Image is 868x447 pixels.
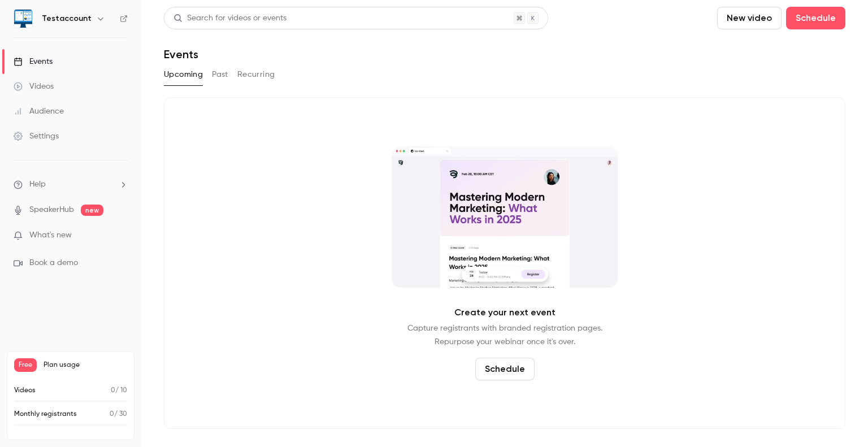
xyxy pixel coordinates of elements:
button: Schedule [786,7,845,29]
span: 0 [110,411,114,418]
p: Monthly registrants [14,409,77,419]
span: Help [29,179,46,190]
button: Upcoming [164,66,203,84]
button: Recurring [237,66,275,84]
p: / 30 [110,409,127,419]
div: Events [14,56,53,67]
span: Plan usage [44,361,127,370]
iframe: Noticeable Trigger [114,231,128,241]
h1: Events [164,47,198,61]
h6: Testaccount [42,13,92,24]
div: Settings [14,131,59,142]
p: Create your next event [454,306,555,319]
p: Videos [14,385,36,396]
span: Free [14,358,37,372]
li: help-dropdown-opener [14,179,128,190]
div: Videos [14,81,54,92]
p: Capture registrants with branded registration pages. Repurpose your webinar once it's over. [407,322,602,349]
button: New video [717,7,782,29]
a: SpeakerHub [29,204,74,216]
button: Past [212,66,228,84]
span: Book a demo [29,257,78,269]
button: Schedule [475,358,535,380]
div: Audience [14,106,64,117]
div: Search for videos or events [173,12,287,24]
span: new [81,205,103,216]
p: / 10 [111,385,127,396]
span: 0 [111,387,115,394]
span: What's new [29,229,72,241]
img: Testaccount [14,10,32,28]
